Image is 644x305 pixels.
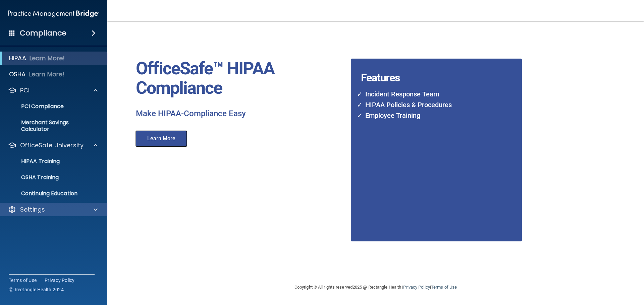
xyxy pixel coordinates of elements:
h4: Compliance [20,28,66,38]
div: Copyright © All rights reserved 2025 @ Rectangle Health | | [253,277,498,298]
p: OSHA [9,70,26,78]
img: PMB logo [8,7,99,20]
p: Learn More! [30,54,65,62]
a: Settings [8,206,98,214]
p: Settings [20,206,45,214]
p: OSHA Training [4,174,59,181]
li: Employee Training [361,110,495,121]
p: HIPAA Training [4,158,60,165]
button: Learn More [136,131,187,147]
p: PCI [20,86,30,94]
span: Ⓒ Rectangle Health 2024 [9,286,64,293]
p: HIPAA [9,54,26,62]
p: OfficeSafe University [20,141,84,149]
h4: Features [351,59,504,72]
li: Incident Response Team [361,89,495,99]
iframe: Drift Widget Chat Controller [528,257,636,284]
a: Privacy Policy [403,285,430,290]
a: Terms of Use [9,277,37,284]
p: Merchant Savings Calculator [4,119,96,133]
a: Privacy Policy [45,277,75,284]
p: PCI Compliance [4,103,96,110]
a: Learn More [131,136,194,141]
p: Make HIPAA-Compliance Easy [136,108,346,119]
p: OfficeSafe™ HIPAA Compliance [136,59,346,98]
a: OfficeSafe University [8,141,98,149]
a: PCI [8,86,98,94]
p: Continuing Education [4,190,96,197]
a: Terms of Use [431,285,457,290]
li: HIPAA Policies & Procedures [361,99,495,110]
p: Learn More! [29,70,65,78]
